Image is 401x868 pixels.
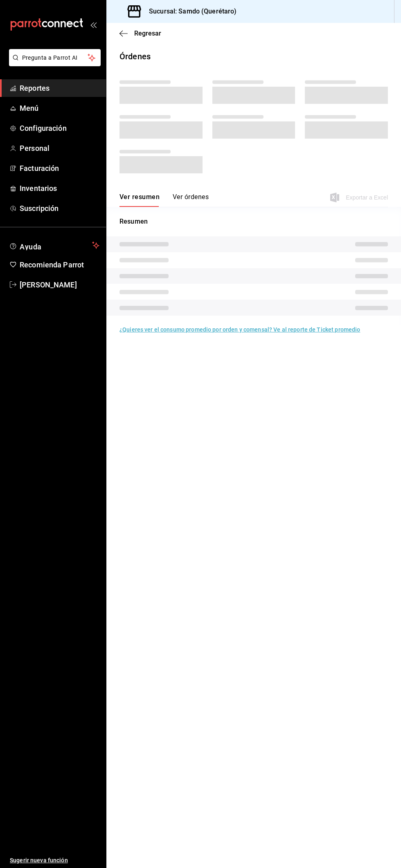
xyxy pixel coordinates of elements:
span: Suscripción [20,203,99,214]
span: Pregunta a Parrot AI [22,54,88,62]
span: Reportes [20,83,99,94]
button: open_drawer_menu [90,21,97,28]
button: Ver órdenes [173,193,209,207]
span: Inventarios [20,183,99,194]
div: Órdenes [119,50,151,63]
span: [PERSON_NAME] [20,279,99,290]
button: Pregunta a Parrot AI [9,49,101,66]
span: Sugerir nueva función [10,856,99,865]
a: Pregunta a Parrot AI [6,59,101,68]
p: Resumen [119,217,388,227]
span: Facturación [20,163,99,174]
span: Configuración [20,123,99,134]
span: Recomienda Parrot [20,259,99,270]
button: Regresar [119,29,161,37]
span: Personal [20,143,99,154]
a: ¿Quieres ver el consumo promedio por orden y comensal? Ve al reporte de Ticket promedio [119,326,360,333]
div: navigation tabs [119,193,209,207]
h3: Sucursal: Samdo (Querétaro) [142,7,237,16]
button: Ver resumen [119,193,160,207]
span: Menú [20,103,99,114]
span: Regresar [134,29,161,37]
span: Ayuda [20,240,89,250]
